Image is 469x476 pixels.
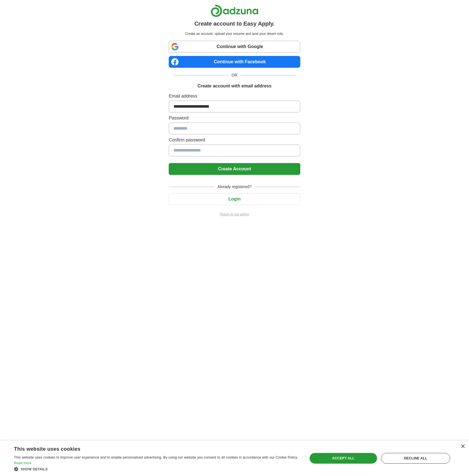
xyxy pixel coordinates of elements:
[169,137,300,143] label: Confirm password
[169,41,300,53] a: Continue with Google
[14,466,299,472] div: Show details
[21,467,48,471] span: Show details
[169,56,300,68] a: Continue with Facebook
[169,163,300,175] button: Create Account
[381,453,450,464] div: Decline all
[14,455,298,459] span: This website uses cookies to improve user experience and to enable personalised advertising. By u...
[169,212,300,217] a: Return to job advert
[461,445,465,449] div: Close
[169,115,300,121] label: Password
[14,444,285,452] div: This website uses cookies
[228,72,241,78] span: OR
[169,197,300,201] a: Login
[169,93,300,100] label: Email address
[214,184,255,190] span: Already registered?
[170,31,299,36] p: Create an account, upload your resume and land your dream role.
[194,19,275,28] h1: Create account to Easy Apply.
[310,453,377,464] div: Accept all
[211,4,258,17] img: Adzuna logo
[14,461,31,465] a: Read more, opens a new window
[197,83,271,89] h1: Create account with email address
[169,193,300,205] button: Login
